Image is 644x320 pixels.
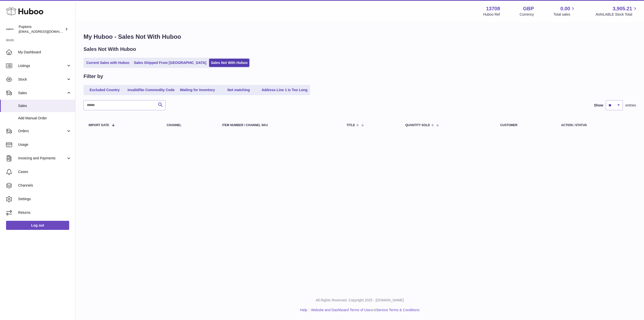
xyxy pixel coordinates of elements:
[595,12,638,17] span: AVAILABLE Stock Total
[19,29,74,33] span: [EMAIL_ADDRESS][DOMAIN_NAME]
[209,59,249,67] a: Sales Not With Huboo
[18,169,71,174] span: Cases
[219,86,259,94] a: Not matching
[84,33,636,41] h1: My Huboo - Sales Not With Huboo
[167,124,212,127] div: Channel
[595,5,638,17] a: 3,905.21 AVAILABLE Stock Total
[84,46,136,53] h2: Sales Not With Huboo
[6,221,69,230] a: Log out
[260,86,309,94] a: Address Line 1 is Too Long
[613,5,632,12] span: 3,905.21
[18,197,71,201] span: Settings
[222,124,337,127] div: Item Number / Channel SKU
[85,59,131,67] a: Current Sales with Huboo
[19,24,64,34] div: Puptons
[126,86,176,94] a: Invalid/No Commodity Code
[18,156,66,161] span: Invoicing and Payments
[18,116,71,121] span: Add Manual Order
[625,103,636,108] span: entries
[85,86,125,94] a: Excluded Country
[309,308,419,312] li: and
[18,142,71,147] span: Usage
[594,103,603,108] label: Show
[18,77,66,82] span: Stock
[18,103,71,108] span: Sales
[311,308,370,312] a: Website and Dashboard Terms of Use
[177,86,218,94] a: Waiting for Inventory
[553,5,576,17] a: 0.00 Total sales
[347,124,355,127] span: Title
[560,5,570,12] span: 0.00
[84,73,103,80] h2: Filter by
[376,308,420,312] a: Service Terms & Conditions
[561,124,631,127] div: Action / Status
[89,124,109,127] span: Import date
[18,210,71,215] span: Returns
[18,91,66,95] span: Sales
[18,183,71,188] span: Channels
[500,124,551,127] div: Customer
[6,25,14,33] img: hello@puptons.com
[300,308,307,312] a: Help
[18,50,71,55] span: My Dashboard
[405,124,430,127] span: Quantity Sold
[18,63,66,68] span: Listings
[520,12,534,17] div: Currency
[132,59,208,67] a: Sales Shipped From [GEOGRAPHIC_DATA]
[79,298,640,303] p: All Rights Reserved. Copyright 2025 - [DOMAIN_NAME]
[486,5,500,12] strong: 13708
[483,12,500,17] div: Huboo Ref
[523,5,534,12] strong: GBP
[553,12,576,17] span: Total sales
[18,129,66,133] span: Orders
